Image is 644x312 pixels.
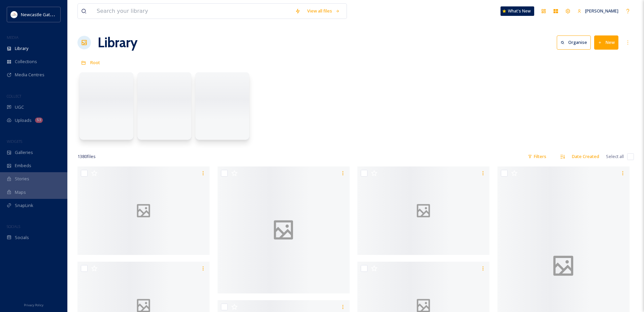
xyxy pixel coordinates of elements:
span: Library [15,45,28,52]
div: Date Created [569,150,603,163]
span: COLLECT [7,94,21,99]
span: Uploads [15,117,32,124]
span: Privacy Policy [24,303,43,307]
span: SOCIALS [7,224,20,229]
span: SnapLink [15,202,33,209]
span: WIDGETS [7,139,22,144]
a: View all files [304,4,343,18]
span: Maps [15,189,26,196]
input: Search your library [93,4,292,19]
button: Organise [557,35,591,49]
span: Socials [15,234,29,241]
span: MEDIA [7,35,19,40]
span: Newcastle Gateshead Initiative [21,11,83,18]
span: [PERSON_NAME] [585,8,618,14]
span: UGC [15,104,24,110]
span: 1380 file s [77,153,96,160]
a: What's New [501,6,534,16]
span: Embeds [15,162,31,169]
span: Stories [15,176,29,182]
div: Filters [524,150,550,163]
a: Privacy Policy [24,301,43,309]
span: Select all [606,153,624,160]
a: [PERSON_NAME] [574,4,622,18]
span: Root [90,59,100,66]
img: DqD9wEUd_400x400.jpg [11,11,18,18]
span: Collections [15,58,37,65]
span: Galleries [15,149,33,156]
div: 53 [35,118,43,123]
span: Media Centres [15,72,44,78]
button: New [594,35,618,49]
a: Root [90,58,100,67]
a: Library [98,32,137,53]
